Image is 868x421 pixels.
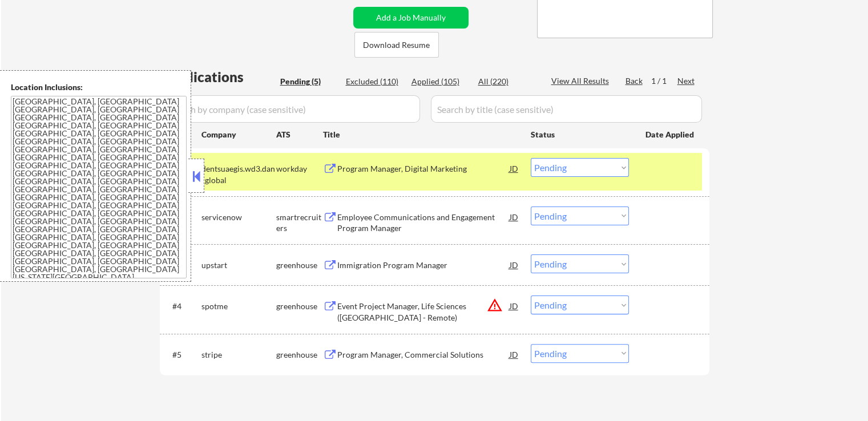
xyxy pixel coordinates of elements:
[337,163,510,175] div: Program Manager, Digital Marketing
[11,82,187,93] div: Location Inclusions:
[478,76,535,87] div: All (220)
[337,260,510,271] div: Immigration Program Manager
[276,163,323,175] div: workday
[431,95,702,123] input: Search by title (case sensitive)
[337,212,510,234] div: Employee Communications and Engagement Program Manager
[508,207,520,227] div: JD
[201,260,276,271] div: upstart
[280,76,337,87] div: Pending (5)
[276,301,323,312] div: greenhouse
[531,124,629,144] div: Status
[337,349,510,361] div: Program Manager, Commercial Solutions
[201,349,276,361] div: stripe
[163,95,420,123] input: Search by company (case sensitive)
[651,75,677,87] div: 1 / 1
[346,76,403,87] div: Excluded (110)
[323,129,520,140] div: Title
[508,295,520,316] div: JD
[411,76,469,87] div: Applied (105)
[354,32,439,58] button: Download Resume
[201,163,276,185] div: dentsuaegis.wd3.dan_global
[172,349,192,361] div: #5
[677,75,696,87] div: Next
[508,158,520,179] div: JD
[276,129,323,140] div: ATS
[353,7,469,29] button: Add a Job Manually
[645,129,696,140] div: Date Applied
[201,301,276,312] div: spotme
[625,75,644,87] div: Back
[201,129,276,140] div: Company
[201,212,276,223] div: servicenow
[163,70,276,84] div: Applications
[276,349,323,361] div: greenhouse
[508,344,520,365] div: JD
[487,297,503,313] button: warning_amber
[172,301,192,312] div: #4
[508,254,520,275] div: JD
[337,301,510,323] div: Event Project Manager, Life Sciences ([GEOGRAPHIC_DATA] - Remote)
[551,75,612,87] div: View All Results
[276,212,323,234] div: smartrecruiters
[276,260,323,271] div: greenhouse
